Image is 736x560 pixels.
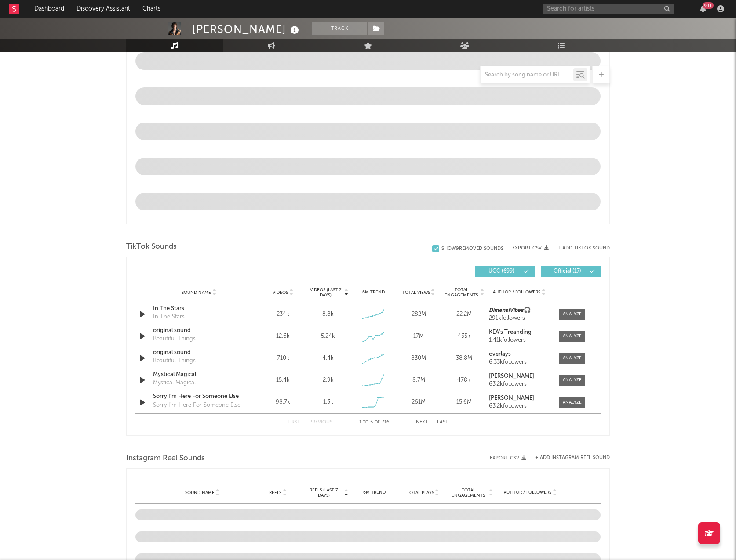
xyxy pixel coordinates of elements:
button: + Add TikTok Sound [557,246,610,251]
div: 234k [262,310,303,319]
div: 98.7k [262,398,303,407]
div: 1.3k [323,398,333,407]
div: 99 + [703,2,714,9]
span: TikTok Sounds [126,242,177,252]
button: UGC(699) [475,266,535,277]
span: UGC ( 699 ) [481,269,521,274]
strong: [PERSON_NAME] [489,395,534,401]
div: 6M Trend [353,489,397,496]
div: 4.4k [322,354,334,363]
span: Reels (last 7 days) [304,488,343,498]
input: Search for artists [543,4,674,14]
div: 22.2M [444,310,485,319]
button: + Add Instagram Reel Sound [535,455,610,460]
div: 830M [398,354,439,363]
a: In The Stars [153,304,245,313]
button: Export CSV [490,455,526,461]
div: 1.41k followers [489,337,550,343]
span: Total Engagements [444,287,479,298]
div: 5.24k [321,332,335,341]
span: Instagram Reel Sounds [126,453,205,464]
span: Sound Name [185,490,215,495]
span: Sound Name [182,290,211,295]
span: Reels [269,490,281,495]
span: Total Plays [407,490,434,495]
div: 710k [262,354,303,363]
span: Videos [273,290,288,295]
span: Videos (last 7 days) [308,287,343,298]
div: 261M [398,398,439,407]
a: overlays [489,351,550,358]
div: 1 5 716 [350,417,398,428]
div: Sorry I'm Here For Someone Else [153,401,240,410]
div: 63.2k followers [489,381,550,387]
div: 6.33k followers [489,359,550,365]
div: 15.4k [262,376,303,385]
div: 282M [398,310,439,319]
strong: overlays [489,351,511,357]
a: [PERSON_NAME] [489,395,550,401]
div: Mystical Magical [153,379,196,387]
div: 6M Trend [353,289,394,296]
div: 435k [444,332,485,341]
div: Beautiful Things [153,335,196,343]
button: First [288,420,300,425]
div: 2.9k [323,376,334,385]
strong: 𝘿𝙞𝙢𝙚𝙣𝙨𝙞𝙑𝙞𝙗𝙚𝙨🎧 [489,307,531,313]
div: 15.6M [444,398,485,407]
a: [PERSON_NAME] [489,373,550,379]
span: Author / Followers [493,289,540,295]
button: Official(17) [541,266,601,277]
a: original sound [153,348,245,357]
button: 99+ [700,5,706,12]
a: KEA’s Treanding [489,329,550,336]
div: Show 9 Removed Sounds [441,246,503,252]
input: Search by song name or URL [481,72,573,79]
button: + Add TikTok Sound [549,246,610,251]
a: Mystical Magical [153,370,245,379]
div: 12.6k [262,332,303,341]
span: Author / Followers [504,490,551,495]
div: 63.2k followers [489,403,550,409]
strong: [PERSON_NAME] [489,373,534,379]
a: Sorry I'm Here For Someone Else [153,392,245,401]
span: Total Engagements [449,488,488,498]
button: Next [416,420,428,425]
div: 291k followers [489,315,550,322]
span: Official ( 17 ) [547,269,587,274]
div: + Add Instagram Reel Sound [526,455,610,460]
button: Track [312,22,367,35]
div: [PERSON_NAME] [192,22,301,36]
span: of [375,420,380,424]
div: 8.8k [322,310,334,319]
button: Last [437,420,448,425]
span: Total Views [402,290,430,295]
div: 478k [444,376,485,385]
div: Beautiful Things [153,357,196,365]
div: 17M [398,332,439,341]
a: original sound [153,326,245,335]
button: Export CSV [512,246,549,251]
button: Previous [309,420,332,425]
a: 𝘿𝙞𝙢𝙚𝙣𝙨𝙞𝙑𝙞𝙗𝙚𝙨🎧 [489,307,550,314]
div: 38.8M [444,354,485,363]
span: to [363,420,368,424]
div: In The Stars [153,313,185,322]
strong: KEA’s Treanding [489,329,532,335]
div: 8.7M [398,376,439,385]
